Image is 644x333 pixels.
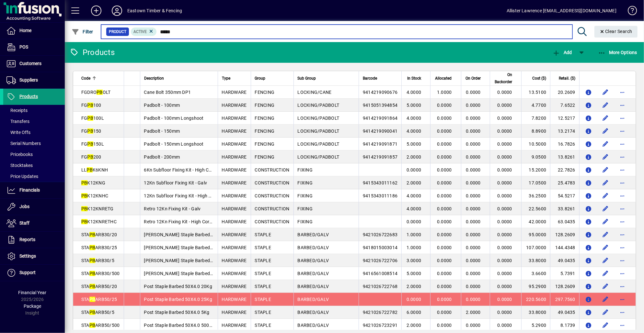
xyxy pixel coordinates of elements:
div: In Stock [406,75,427,82]
span: 3.0000 [407,258,421,263]
span: [PERSON_NAME] Staple Barbed 30X3.15 5Kg [144,258,238,263]
span: 0.0000 [466,245,481,250]
button: Edit [600,191,611,201]
div: Sub Group [298,75,355,82]
a: Receipts [3,105,65,116]
span: Active [133,29,147,34]
span: Padbolt - 150mm [144,128,180,134]
span: 9414219091871 [363,141,397,147]
span: FENCING [255,141,275,147]
span: FENCING [255,128,275,134]
em: PB [87,103,94,108]
button: Edit [600,165,611,175]
a: Staff [3,215,65,231]
span: Settings [19,253,36,259]
span: Jobs [19,204,29,209]
em: PB [89,271,96,276]
a: Price Updates [3,171,65,182]
span: [PERSON_NAME] Staple Barbed 30X3.15 20Kg [144,232,241,237]
span: STAPLE [255,258,271,263]
button: More options [617,126,627,136]
span: 0.0000 [437,232,452,237]
td: 144.4348 [550,241,579,254]
a: Knowledge Base [623,1,636,22]
button: More options [617,281,627,292]
div: Allister Lawrence [EMAIL_ADDRESS][DOMAIN_NAME] [507,6,616,16]
span: Cane Bolt 350mm DP1 [144,90,191,95]
a: Home [3,23,65,39]
button: More options [617,139,627,149]
button: Edit [600,139,611,149]
span: 9415343011162 [363,180,397,185]
span: Products [19,94,38,99]
button: More options [617,242,627,253]
td: 7.8200 [521,112,550,125]
span: 9414219091864 [363,116,397,121]
span: 0.0000 [497,258,512,263]
span: FGDRO OLT [81,90,111,95]
div: Barcode [363,75,397,82]
span: FIXING [298,219,313,224]
button: Edit [600,281,611,292]
span: More Options [598,50,638,55]
span: Filter [72,29,93,34]
span: 4.0000 [407,116,421,121]
td: 5.7391 [550,267,579,280]
span: POS [19,44,28,50]
span: Price Updates [6,174,38,179]
button: More options [617,229,627,240]
td: 17.0500 [521,176,550,189]
span: Home [19,28,31,33]
td: 107.0000 [521,241,550,254]
td: 95.0000 [521,228,550,241]
em: PB [89,258,96,263]
span: 0.0000 [466,167,481,172]
span: HARDWARE [222,103,247,108]
span: 0.0000 [497,232,512,237]
span: 5.0000 [407,141,421,147]
span: Padbolt - 100mm [144,103,180,108]
span: Customers [19,61,41,66]
span: LOCKING/CANE [298,90,332,95]
em: PB [87,141,94,147]
span: CONSTRUCTION [255,180,290,185]
span: Padbolt - 150mm Longshoot [144,141,204,147]
div: On Order [465,75,487,82]
span: 0.0000 [466,141,481,147]
span: STA ARB30/20 [81,232,117,237]
span: Retro 12Kn Fixing Kit - High Corrosion [144,219,223,224]
span: 0.0000 [497,167,512,172]
div: Code [81,75,120,82]
span: 1.0000 [407,245,421,250]
button: Edit [600,307,611,317]
span: [PERSON_NAME] Staple Barbed 30X3.15 500gm [144,271,245,276]
span: HARDWARE [222,193,247,198]
span: 0.0000 [407,219,421,224]
button: Edit [600,113,611,123]
span: Barcode [363,75,377,82]
em: PB [81,219,87,224]
span: [PERSON_NAME] Staple Barbed 30X3.15 25Kg [144,245,241,250]
span: Stocktakes [6,163,33,168]
button: More options [617,320,627,330]
span: 0.0000 [497,245,512,250]
span: STA ARB30/25 [81,245,117,250]
div: Allocated [434,75,457,82]
span: Padbolt - 100mm Longshoot [144,116,204,121]
span: HARDWARE [222,90,247,95]
span: FIXING [298,193,313,198]
span: STA ARB30/5 [81,258,114,263]
span: CONSTRUCTION [255,206,290,211]
span: 9415051394854 [363,103,397,108]
button: Edit [600,216,611,227]
span: 1.0000 [407,232,421,237]
span: FG 150L [81,141,104,147]
a: POS [3,39,65,55]
span: 6Kn Subfloor Fixing Kit - High Corrosion [144,167,226,172]
span: 9421026722683 [363,232,397,237]
span: FIXING [298,167,313,172]
button: Add [86,5,107,17]
span: 0.0000 [497,103,512,108]
span: 9414219091857 [363,154,397,160]
button: More options [617,268,627,279]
